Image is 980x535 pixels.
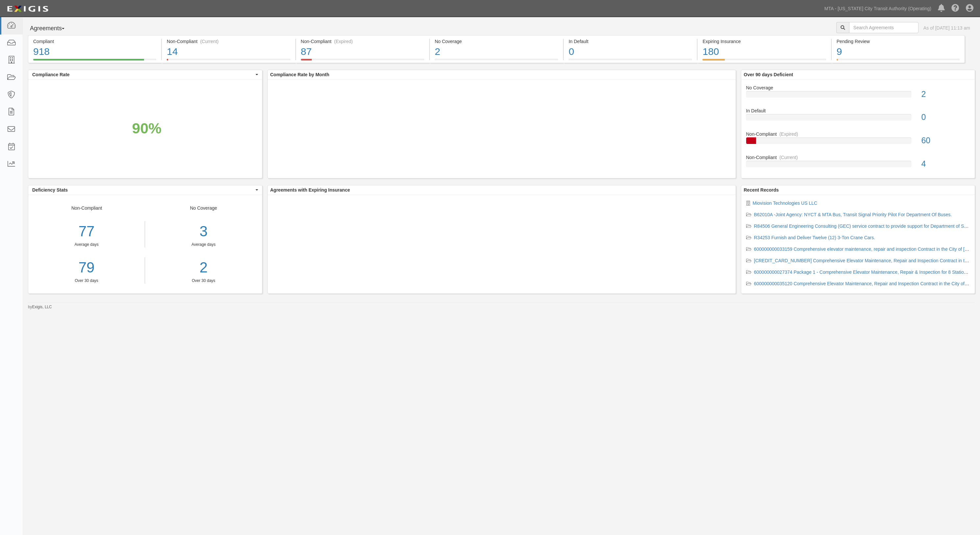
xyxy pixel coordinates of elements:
[837,38,960,45] div: Pending Review
[167,45,290,59] div: 14
[741,84,975,91] div: No Coverage
[435,45,558,59] div: 2
[150,242,257,247] div: Average days
[28,70,262,79] button: Compliance Rate
[569,38,692,45] div: In Default
[753,200,818,206] a: Miovision Technologies US LLC
[28,242,145,247] div: Average days
[270,72,330,77] b: Compliance Rate by Month
[779,131,798,137] div: (Expired)
[28,278,145,284] div: Over 30 days
[28,304,52,310] small: by
[741,154,975,161] div: Non-Compliant
[741,131,975,137] div: Non-Compliant
[754,235,875,240] a: R34253 Furnish and Deliver Twelve (12) 3-Ton Crane Cars.
[746,154,970,173] a: Non-Compliant(Current)4
[150,278,257,284] div: Over 30 days
[746,131,970,154] a: Non-Compliant(Expired)60
[32,187,254,193] span: Deficiency Stats
[132,118,161,139] div: 90%
[923,25,970,31] div: As of [DATE] 11:13 am
[754,212,952,217] a: B62010A -Joint Agency: NYCT & MTA Bus, Transit Signal Priority Pilot For Department Of Buses.
[916,88,975,100] div: 2
[28,185,262,195] button: Deficiency Stats
[296,59,429,64] a: Non-Compliant(Expired)87
[5,3,50,15] img: logo-5460c22ac91f19d4615b14bd174203de0afe785f0fc80cf4dbbc73dc1793850b.png
[32,71,254,78] span: Compliance Rate
[28,59,161,64] a: Compliant918
[28,22,77,35] button: Agreements
[702,38,826,45] div: Expiring Insurance
[569,45,692,59] div: 0
[832,59,965,64] a: Pending Review9
[270,187,350,193] b: Agreements with Expiring Insurance
[741,107,975,114] div: In Default
[145,205,262,284] div: No Coverage
[744,187,779,193] b: Recent Records
[32,305,52,309] a: Exigis, LLC
[779,154,798,161] div: (Current)
[301,45,424,59] div: 87
[744,72,793,77] b: Over 90 days Deficient
[916,135,975,147] div: 60
[837,45,960,59] div: 9
[150,257,257,278] a: 2
[821,2,935,15] a: MTA - [US_STATE] City Transit Authority (Operating)
[28,257,145,278] a: 79
[162,59,295,64] a: Non-Compliant(Current)14
[28,205,145,284] div: Non-Compliant
[916,158,975,170] div: 4
[702,45,826,59] div: 180
[334,38,353,45] div: (Expired)
[200,38,219,45] div: (Current)
[28,221,145,242] div: 77
[849,22,919,33] input: Search Agreements
[564,59,697,64] a: In Default0
[746,107,970,131] a: In Default0
[746,84,970,108] a: No Coverage2
[951,5,959,12] i: Help Center - Complianz
[33,45,156,59] div: 918
[150,221,257,242] div: 3
[754,269,970,275] a: 600000000027374 Package 1 - Comprehensive Elevator Maintenance, Repair & Inspection for 8 Stations.
[698,59,831,64] a: Expiring Insurance180
[430,59,563,64] a: No Coverage2
[167,38,290,45] div: Non-Compliant (Current)
[435,38,558,45] div: No Coverage
[33,38,156,45] div: Compliant
[301,38,424,45] div: Non-Compliant (Expired)
[916,111,975,123] div: 0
